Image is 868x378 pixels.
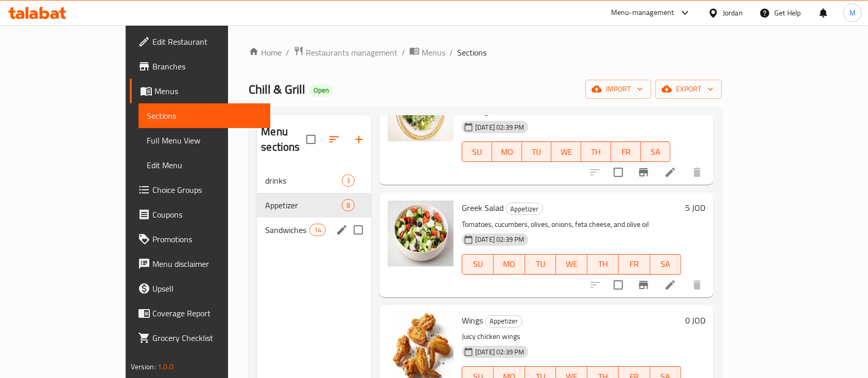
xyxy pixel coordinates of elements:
[849,7,856,19] span: M
[342,199,355,211] div: items
[130,251,271,276] a: Menu disclaimer
[664,166,676,178] a: Edit menu item
[449,46,453,59] li: /
[685,160,709,185] button: delete
[685,313,705,328] h6: 0 JOD
[492,141,522,162] button: MO
[529,257,552,272] span: TU
[152,35,263,48] span: Edit Restaurant
[249,78,305,101] span: Chill & Grill
[138,153,271,177] a: Edit Menu
[619,254,650,275] button: FR
[342,201,354,210] span: 8
[555,145,577,159] span: WE
[496,145,518,159] span: MO
[138,103,271,128] a: Sections
[723,7,743,19] div: Jordan
[462,141,492,162] button: SU
[654,257,678,272] span: SA
[581,141,611,162] button: TH
[594,83,643,96] span: import
[611,7,674,19] div: Menu-management
[607,161,629,183] span: Select to update
[485,315,523,328] div: Appetizer
[346,127,371,152] button: Add section
[522,141,552,162] button: TU
[265,199,342,211] span: Appetizer
[257,168,371,193] div: drinks3
[664,83,714,96] span: export
[402,46,405,59] li: /
[147,134,263,147] span: Full Menu View
[471,347,528,357] span: [DATE] 02:39 PM
[615,145,637,159] span: FR
[611,141,641,162] button: FR
[462,218,681,231] p: Tomatoes, cucumbers, olives, onions, feta cheese, and olive oil
[249,46,722,59] nav: breadcrumb
[551,141,581,162] button: WE
[152,60,263,73] span: Branches
[506,203,543,215] span: Appetizer
[631,273,656,297] button: Branch-specific-item
[526,145,548,159] span: TU
[257,193,371,218] div: Appetizer8
[147,159,263,171] span: Edit Menu
[494,254,525,275] button: MO
[685,201,705,215] h6: 5 JOD
[147,110,263,122] span: Sections
[130,79,271,103] a: Menus
[322,127,346,152] span: Sort sections
[130,276,271,301] a: Upsell
[130,301,271,326] a: Coverage Report
[158,360,173,373] span: 1.0.0
[641,141,671,162] button: SA
[471,235,528,244] span: [DATE] 02:39 PM
[485,315,522,327] span: Appetizer
[422,46,445,59] span: Menus
[152,282,263,295] span: Upsell
[130,54,271,79] a: Branches
[525,254,557,275] button: TU
[585,80,651,99] button: import
[306,46,397,59] span: Restaurants management
[154,85,263,97] span: Menus
[462,313,483,328] span: Wings
[130,29,271,54] a: Edit Restaurant
[650,254,682,275] button: SA
[471,122,528,132] span: [DATE] 02:39 PM
[257,164,371,246] nav: Menu sections
[130,177,271,202] a: Choice Groups
[685,273,709,297] button: delete
[138,128,271,153] a: Full Menu View
[587,254,619,275] button: TH
[655,80,722,99] button: export
[131,360,156,373] span: Version:
[265,174,342,187] span: drinks
[342,174,355,187] div: items
[462,254,494,275] button: SU
[457,46,487,59] span: Sections
[334,222,350,238] button: edit
[631,160,656,185] button: Branch-specific-item
[261,124,306,155] h2: Menu sections
[309,84,333,97] div: Open
[152,332,263,344] span: Grocery Checklist
[342,176,354,186] span: 3
[560,257,583,272] span: WE
[293,46,397,59] a: Restaurants management
[130,202,271,227] a: Coupons
[309,86,333,95] span: Open
[585,145,607,159] span: TH
[556,254,587,275] button: WE
[592,257,615,272] span: TH
[152,208,263,221] span: Coupons
[130,227,271,251] a: Promotions
[152,184,263,196] span: Choice Groups
[310,225,325,235] span: 14
[265,224,309,236] span: Sandwiches
[152,258,263,270] span: Menu disclaimer
[466,145,488,159] span: SU
[152,307,263,319] span: Coverage Report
